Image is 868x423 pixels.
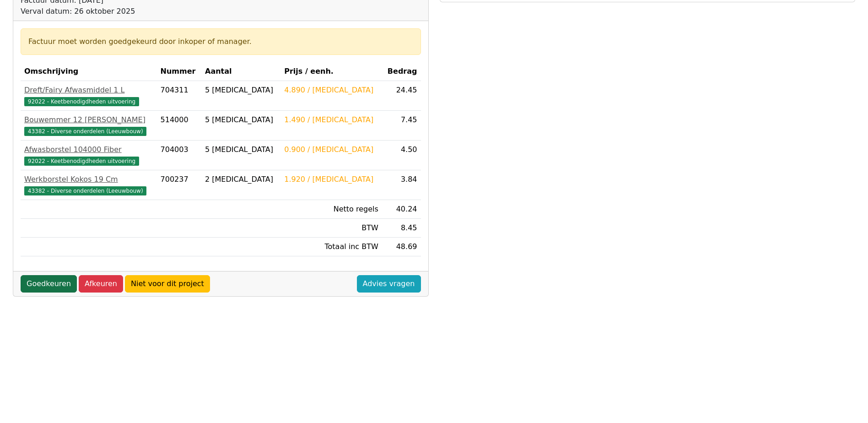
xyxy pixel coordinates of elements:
[280,62,382,81] th: Prijs / eenh.
[24,114,153,136] a: Bouwemmer 12 [PERSON_NAME]43382 - Diverse onderdelen (Leeuwbouw)
[24,144,153,155] div: Afwasborstel 104000 Fiber
[24,114,153,125] div: Bouwemmer 12 [PERSON_NAME]
[24,174,153,185] div: Werkborstel Kokos 19 Cm
[157,81,202,111] td: 704311
[157,141,202,170] td: 704003
[280,238,382,256] td: Totaal inc BTW
[280,219,382,238] td: BTW
[382,81,421,111] td: 24.45
[382,62,421,81] th: Bedrag
[157,170,202,200] td: 700237
[205,85,277,96] div: 5 [MEDICAL_DATA]
[382,238,421,256] td: 48.69
[382,141,421,170] td: 4.50
[21,6,147,17] div: Verval datum: 26 oktober 2025
[24,157,139,166] span: 92022 - Keetbenodigdheden uitvoering
[24,127,146,136] span: 43382 - Diverse onderdelen (Leeuwbouw)
[284,174,378,185] div: 1.920 / [MEDICAL_DATA]
[201,62,280,81] th: Aantal
[24,186,146,195] span: 43382 - Diverse onderdelen (Leeuwbouw)
[205,174,277,185] div: 2 [MEDICAL_DATA]
[205,114,277,125] div: 5 [MEDICAL_DATA]
[382,200,421,219] td: 40.24
[284,144,378,155] div: 0.900 / [MEDICAL_DATA]
[79,275,123,293] a: Afkeuren
[284,85,378,96] div: 4.890 / [MEDICAL_DATA]
[157,111,202,141] td: 514000
[24,174,153,196] a: Werkborstel Kokos 19 Cm43382 - Diverse onderdelen (Leeuwbouw)
[382,219,421,238] td: 8.45
[21,62,157,81] th: Omschrijving
[24,97,139,106] span: 92022 - Keetbenodigdheden uitvoering
[382,170,421,200] td: 3.84
[357,275,421,293] a: Advies vragen
[28,36,413,47] div: Factuur moet worden goedgekeurd door inkoper of manager.
[21,275,77,293] a: Goedkeuren
[382,111,421,141] td: 7.45
[280,200,382,219] td: Netto regels
[24,85,153,107] a: Dreft/Fairy Afwasmiddel 1 L92022 - Keetbenodigdheden uitvoering
[205,144,277,155] div: 5 [MEDICAL_DATA]
[24,144,153,166] a: Afwasborstel 104000 Fiber92022 - Keetbenodigdheden uitvoering
[24,85,153,96] div: Dreft/Fairy Afwasmiddel 1 L
[157,62,202,81] th: Nummer
[125,275,210,293] a: Niet voor dit project
[284,114,378,125] div: 1.490 / [MEDICAL_DATA]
